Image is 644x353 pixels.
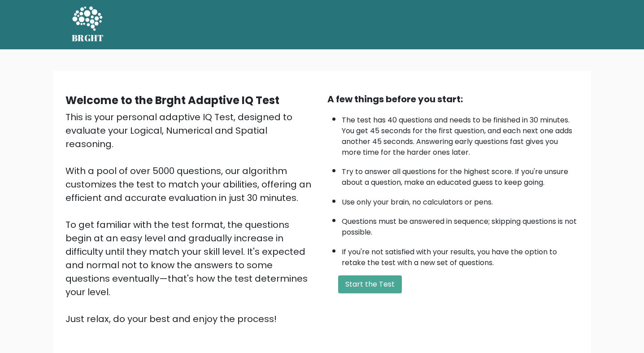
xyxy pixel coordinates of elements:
b: Welcome to the Brght Adaptive IQ Test [65,93,279,108]
li: Questions must be answered in sequence; skipping questions is not possible. [342,212,579,238]
a: BRGHT [72,4,104,46]
li: The test has 40 questions and needs to be finished in 30 minutes. You get 45 seconds for the firs... [342,110,579,158]
div: A few things before you start: [327,92,579,106]
li: Use only your brain, no calculators or pens. [342,192,579,208]
li: If you're not satisfied with your results, you have the option to retake the test with a new set ... [342,242,579,268]
div: This is your personal adaptive IQ Test, designed to evaluate your Logical, Numerical and Spatial ... [65,110,317,326]
button: Start the Test [338,275,402,293]
h5: BRGHT [72,33,104,44]
li: Try to answer all questions for the highest score. If you're unsure about a question, make an edu... [342,162,579,188]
